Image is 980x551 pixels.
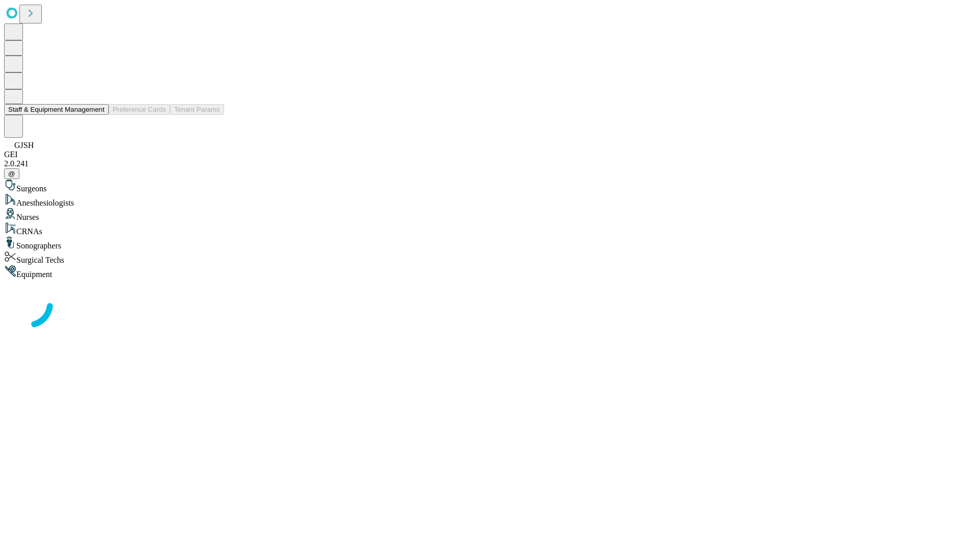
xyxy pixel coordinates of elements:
[4,236,976,251] div: Sonographers
[4,179,976,193] div: Surgeons
[4,104,109,115] button: Staff & Equipment Management
[109,104,170,115] button: Preference Cards
[4,208,976,222] div: Nurses
[4,150,976,159] div: GEI
[4,222,976,236] div: CRNAs
[14,141,34,149] span: GJSH
[4,168,19,179] button: @
[4,251,976,265] div: Surgical Techs
[4,159,976,168] div: 2.0.241
[8,170,15,178] span: @
[4,193,976,208] div: Anesthesiologists
[4,265,976,279] div: Equipment
[170,104,224,115] button: Tenant Params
